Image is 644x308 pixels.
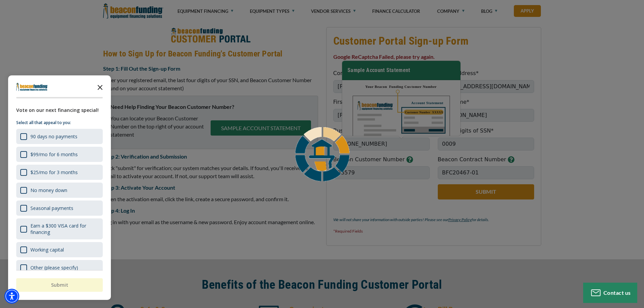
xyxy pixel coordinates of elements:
div: Survey [8,75,111,300]
div: Working capital [16,242,103,257]
div: Accessibility Menu [4,289,19,304]
button: Close the survey [93,80,107,94]
p: Select all that appeal to you: [16,119,103,126]
div: 90 days no payments [30,133,77,140]
div: Other (please specify) [30,264,78,271]
img: Loader icon [288,120,356,188]
div: $99/mo for 6 months [30,151,78,158]
div: Vote on our next financing special! [16,106,103,114]
div: No money down [16,183,103,198]
button: Contact us [583,283,637,303]
div: Seasonal payments [16,200,103,216]
div: 90 days no payments [16,129,103,144]
div: No money down [30,187,67,193]
div: $99/mo for 6 months [16,147,103,162]
div: $25/mo for 3 months [16,165,103,180]
img: Company logo [16,83,48,91]
div: $25/mo for 3 months [30,169,78,175]
div: Seasonal payments [30,205,73,211]
div: Earn a $300 VISA card for financing [30,222,99,235]
span: Contact us [603,289,631,296]
div: Earn a $300 VISA card for financing [16,218,103,239]
div: Working capital [30,246,64,253]
button: Submit [16,278,103,292]
div: Other (please specify) [16,260,103,275]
